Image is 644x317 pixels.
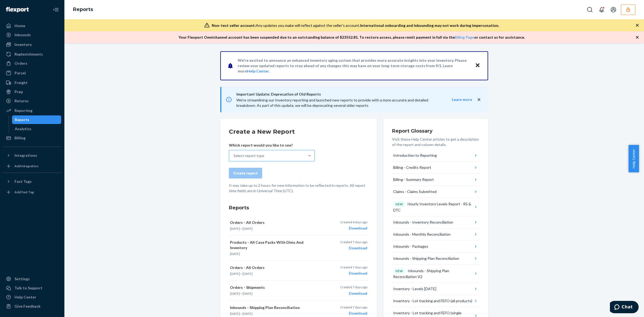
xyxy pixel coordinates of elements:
[178,35,525,40] p: Your Flexport Omnichannel account has been suspended due to an outstanding balance of $ 23552.81 ...
[230,271,321,276] p: —
[229,235,368,261] button: Products - All Case Packs With Dims And Inventory[DATE]Created 7 days agoDownload
[230,265,321,270] p: Orders - All Orders
[392,198,480,216] button: NEWHourly Inventory Levels Report - RS & DTC
[360,23,499,28] span: International onboarding and inbounding may not work during impersonation.
[340,225,367,231] div: Download
[340,265,367,269] p: Created 7 days ago
[230,291,321,296] p: —
[14,190,34,194] div: Add Fast Tag
[50,4,61,15] button: Close Navigation
[230,312,240,316] time: [DATE]
[3,302,61,311] button: Give Feedback
[243,312,253,316] time: [DATE]
[14,304,41,309] div: Give Feedback
[628,145,639,172] button: Help Center
[230,240,321,250] p: Products - All Case Packs With Dims And Inventory
[392,150,480,162] button: Introduction to Reporting
[230,272,240,276] time: [DATE]
[15,126,31,132] div: Analytics
[14,153,37,158] div: Integrations
[12,115,61,124] a: Reports
[212,23,256,28] span: Non-test seller account:
[584,4,595,15] button: Open Search Box
[340,311,367,316] div: Download
[14,164,38,168] div: Add Integration
[3,106,61,115] a: Reporting
[230,305,321,310] p: Inbounds - Shipping Plan Reconciliation
[14,32,31,38] div: Inbounds
[3,284,61,292] button: Talk to Support
[441,97,472,102] button: Learn more
[230,311,321,316] p: —
[236,98,428,108] span: We're streamlining our Inventory reporting and launched new reports to provide with a more accura...
[243,227,253,231] time: [DATE]
[236,91,441,97] span: Important Update: Deprecation of Old Reports
[12,125,61,133] a: Analytics
[73,6,93,12] a: Reports
[14,70,26,76] div: Parcel
[14,179,32,184] div: Fast Tags
[3,59,61,68] a: Orders
[3,177,61,186] button: Fast Tags
[229,261,368,280] button: Orders - All Orders[DATE]—[DATE]Created 7 days agoDownload
[14,276,30,282] div: Settings
[392,295,480,307] button: Inventory - Lot tracking and FEFO (all products)
[340,285,367,289] p: Created 7 days ago
[212,23,499,28] div: Any updates you make will reflect against the seller's account.
[340,220,367,224] p: Created 4 days ago
[14,98,29,104] div: Returns
[3,188,61,196] a: Add Fast Tag
[3,31,61,39] a: Inbounds
[393,286,436,292] div: Inventory - Levels [DATE]
[3,97,61,105] a: Returns
[14,89,23,94] div: Prep
[3,50,61,59] a: Replenishments
[608,4,619,15] button: Open account menu
[393,256,459,261] div: Inbounds - Shipping Plan Reconciliation
[14,80,28,85] div: Freight
[229,216,368,235] button: Orders - All Orders[DATE]—[DATE]Created 4 days agoDownload
[14,61,27,66] div: Orders
[229,204,368,211] h3: Reports
[392,174,480,186] button: Billing - Summary Report
[14,42,32,47] div: Inventory
[393,244,428,249] div: Inbounds - Packages
[455,35,474,39] a: Billing Page
[392,127,480,134] h3: Report Glossary
[392,216,480,228] button: Inbounds - Inventory Reconciliation
[3,40,61,49] a: Inventory
[233,170,258,176] div: Create report
[14,52,43,57] div: Replenishments
[3,134,61,142] a: Billing
[229,280,368,300] button: Orders - Shipments[DATE]—[DATE]Created 7 days agoDownload
[230,252,240,256] time: [DATE]
[340,271,367,276] div: Download
[69,2,97,17] ol: breadcrumbs
[392,265,480,283] button: NEWInbounds - Shipping Plan Reconciliation V2
[392,253,480,265] button: Inbounds - Shipping Plan Reconciliation
[233,153,264,158] div: Select report type
[243,272,253,276] time: [DATE]
[3,162,61,170] a: Add Integration
[392,241,480,253] button: Inbounds - Packages
[340,240,367,244] p: Created 7 days ago
[230,292,240,296] time: [DATE]
[14,294,36,300] div: Help Center
[476,97,482,103] button: close
[229,183,368,194] p: It may take up to 2 hours for new information to be reflected in reports. All report time fields ...
[247,69,269,73] a: Help Center
[392,162,480,174] button: Billing - Credits Report
[396,269,403,273] p: NEW
[243,292,253,296] time: [DATE]
[3,88,61,96] a: Prep
[393,268,473,280] div: Inbounds - Shipping Plan Reconciliation V2
[230,285,321,290] p: Orders - Shipments
[393,189,437,194] div: Claims - Claims Submitted
[229,127,368,136] h2: Create a New Report
[3,78,61,87] a: Freight
[392,186,480,198] button: Claims - Claims Submitted
[393,232,451,237] div: Inbounds - Monthly Reconciliation
[610,301,639,314] iframe: Opens a widget where you can chat to one of our agents
[393,220,453,225] div: Inbounds - Inventory Reconciliation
